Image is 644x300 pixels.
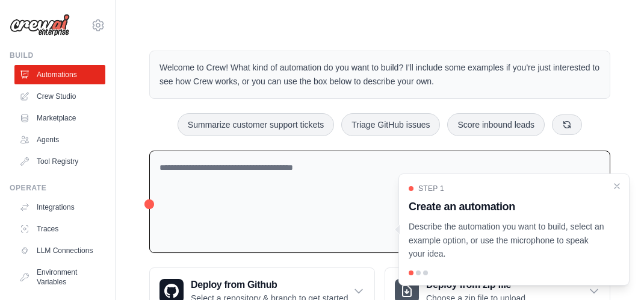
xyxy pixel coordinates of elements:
[178,113,334,136] button: Summarize customer support tickets
[14,108,105,128] a: Marketplace
[418,184,444,193] span: Step 1
[14,87,105,106] a: Crew Studio
[159,61,600,89] p: Welcome to Crew! What kind of automation do you want to build? I'll include some examples if you'...
[14,65,105,84] a: Automations
[10,14,70,37] img: Logo
[14,152,105,171] a: Tool Registry
[14,241,105,260] a: LLM Connections
[409,220,605,261] p: Describe the automation you want to build, select an example option, or use the microphone to spe...
[14,198,105,217] a: Integrations
[14,130,105,149] a: Agents
[341,113,440,136] button: Triage GitHub issues
[10,183,105,193] div: Operate
[10,51,105,60] div: Build
[14,263,105,292] a: Environment Variables
[612,181,622,191] button: Close walkthrough
[14,219,105,239] a: Traces
[191,278,350,292] h3: Deploy from Github
[447,113,545,136] button: Score inbound leads
[409,198,605,215] h3: Create an automation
